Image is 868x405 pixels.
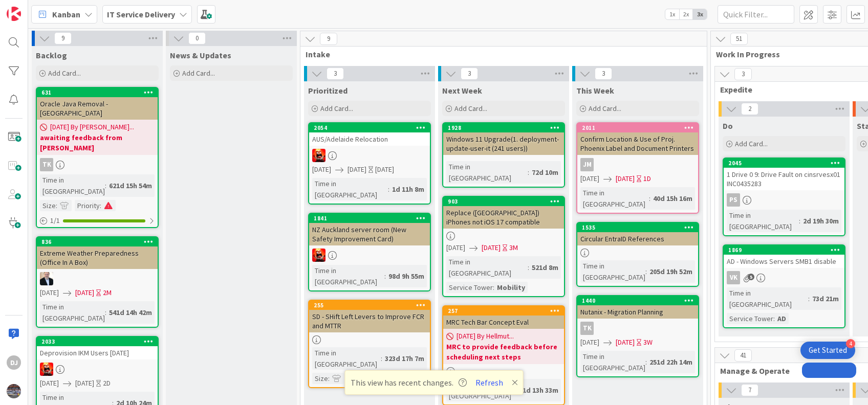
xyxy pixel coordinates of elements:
div: 205d 19h 52m [647,266,695,277]
div: 2011 [582,124,698,131]
span: [DATE] By [PERSON_NAME]... [50,122,134,132]
div: TK [580,322,594,335]
span: Kanban [52,8,80,20]
span: Add Card... [182,69,215,78]
div: 2054AUS/Adelaide Relocation [309,123,430,146]
div: Extreme Weather Preparedness (Office In A Box) [37,246,158,269]
span: 3 [327,67,344,80]
div: Time in [GEOGRAPHIC_DATA] [312,178,388,200]
div: 791d 13h 33m [513,385,561,396]
div: 1440 [582,297,698,304]
div: 257 [448,307,564,314]
div: JM [580,158,594,171]
div: Service Tower [446,282,493,293]
div: 631Oracle Java Removal - [GEOGRAPHIC_DATA] [37,88,158,120]
div: 836 [41,238,158,245]
span: : [528,167,529,178]
div: 1D [643,173,651,184]
div: AD [775,313,789,324]
div: MRC Tech Bar Concept Eval [443,316,564,329]
div: 541d 14h 42m [106,307,155,318]
div: 4 [846,339,855,348]
div: 903 [443,197,564,206]
a: 1841NZ Auckland server room (New Safety Improvement Card)VNTime in [GEOGRAPHIC_DATA]:98d 9h 55m [308,213,431,291]
div: Size [312,373,328,384]
div: 836Extreme Weather Preparedness (Office In A Box) [37,237,158,269]
span: 41 [734,349,752,362]
span: : [56,200,57,211]
span: [DATE] [75,378,94,389]
span: [DATE] [40,287,59,298]
div: 3M [509,242,518,253]
div: VK [724,271,844,284]
span: 3 [461,67,478,80]
div: 1928 [443,123,564,132]
span: This Week [576,85,614,96]
div: 1841 [309,214,430,223]
div: Size [40,200,56,211]
div: 1440 [577,296,698,305]
div: 251d 22h 14m [647,356,695,368]
div: Nutanix - Migration Planning [577,305,698,319]
div: 1928Windows 11 Upgrade(1. deployment-update-user-it (241 users)) [443,123,564,155]
div: 1928 [448,124,564,131]
div: Time in [GEOGRAPHIC_DATA] [40,301,105,324]
span: [DATE] By Hellmut... [457,331,514,342]
a: 2054AUS/Adelaide RelocationVN[DATE][DATE][DATE]Time in [GEOGRAPHIC_DATA]:1d 11h 8m [308,122,431,205]
span: [DATE] [580,337,599,348]
a: 836Extreme Weather Preparedness (Office In A Box)HO[DATE][DATE]2MTime in [GEOGRAPHIC_DATA]:541d 1... [36,236,159,328]
div: Time in [GEOGRAPHIC_DATA] [580,187,649,210]
div: NZ Auckland server room (New Safety Improvement Card) [309,223,430,245]
div: Time in [GEOGRAPHIC_DATA] [580,260,645,283]
div: Time in [GEOGRAPHIC_DATA] [312,265,384,287]
span: 9 [320,33,337,45]
span: : [799,215,800,227]
div: 836 [37,237,158,246]
div: PS [727,193,740,207]
img: avatar [7,384,21,398]
span: 9 [54,32,72,44]
span: : [381,353,382,364]
span: [DATE] [482,242,501,253]
div: Time in [GEOGRAPHIC_DATA] [40,174,105,197]
div: 1841NZ Auckland server room (New Safety Improvement Card) [309,214,430,245]
div: 2011 [577,123,698,132]
span: Add Card... [48,69,81,78]
div: Confirm Location & Use of Proj. Phoenix Label and Document Printers [577,132,698,155]
span: Add Card... [735,139,768,148]
span: Backlog [36,50,67,60]
div: 40d 15h 16m [650,193,695,204]
div: 2045 [724,159,844,168]
div: 1440Nutanix - Migration Planning [577,296,698,319]
button: Refresh [472,376,507,389]
div: 903 [448,198,564,205]
span: : [105,180,106,191]
div: [DATE] [375,164,394,175]
img: HO [40,272,53,285]
a: 1535Circular EntraID ReferencesTime in [GEOGRAPHIC_DATA]:205d 19h 52m [576,222,699,287]
div: 2D [103,378,111,389]
div: Get Started [809,345,847,355]
div: 1535 [582,224,698,231]
div: 1869 [728,246,844,254]
div: 2011Confirm Location & Use of Proj. Phoenix Label and Document Printers [577,123,698,155]
span: [DATE] [40,378,59,389]
span: : [808,293,810,304]
div: Time in [GEOGRAPHIC_DATA] [312,347,381,370]
div: Circular EntraID References [577,232,698,245]
div: Time in [GEOGRAPHIC_DATA] [727,287,808,310]
span: Intake [306,49,694,59]
span: 1 / 1 [50,215,60,226]
span: 3x [693,9,707,19]
span: [DATE] [75,287,94,298]
div: Windows 11 Upgrade(1. deployment-update-user-it (241 users)) [443,132,564,155]
span: [DATE] [348,164,366,175]
a: 903Replace ([GEOGRAPHIC_DATA]) iPhones not iOS 17 compatible[DATE][DATE]3MTime in [GEOGRAPHIC_DAT... [442,196,565,297]
div: AUS/Adelaide Relocation [309,132,430,146]
div: 1/1 [37,214,158,227]
div: Priority [75,200,100,211]
b: IT Service Delivery [107,9,175,19]
div: 2045 [728,160,844,167]
span: [DATE] [616,173,635,184]
div: 73d 21m [810,293,841,304]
